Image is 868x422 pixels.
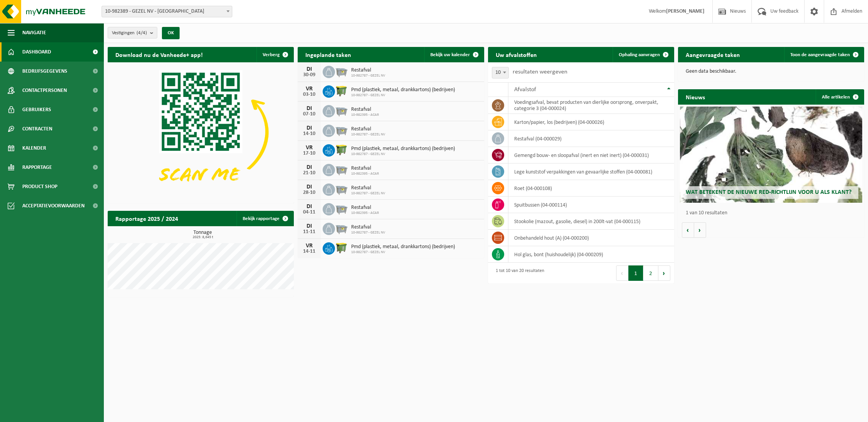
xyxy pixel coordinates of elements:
[302,164,317,170] div: DI
[682,222,694,238] button: Vorige
[658,265,670,281] button: Next
[508,197,674,213] td: spuitbussen (04-000114)
[335,143,348,156] img: WB-1100-HPE-GN-50
[302,203,317,210] div: DI
[108,47,210,62] h2: Download nu de Vanheede+ app!
[424,47,483,62] a: Bekijk uw kalender
[508,163,674,180] td: lege kunststof verpakkingen van gevaarlijke stoffen (04-000081)
[351,185,385,191] span: Restafval
[508,213,674,230] td: stookolie (mazout, gasolie, diesel) in 200lt-vat (04-000115)
[22,62,67,81] span: Bedrijfsgegevens
[22,23,46,42] span: Navigatie
[302,151,317,156] div: 17-10
[508,180,674,197] td: roet (04-000108)
[351,126,385,132] span: Restafval
[22,158,52,177] span: Rapportage
[508,246,674,263] td: hol glas, bont (huishoudelijk) (04-000209)
[112,27,147,39] span: Vestigingen
[302,66,317,72] div: DI
[302,190,317,195] div: 28-10
[302,92,317,97] div: 03-10
[492,67,508,78] span: 10
[302,223,317,229] div: DI
[335,241,348,254] img: WB-1100-HPE-GN-50
[678,89,713,104] h2: Nieuws
[686,210,860,216] p: 1 van 10 resultaten
[643,265,658,281] button: 2
[351,73,385,78] span: 10-982787 - GEZEL NV
[335,104,348,117] img: WB-2500-GAL-GY-01
[257,47,293,62] button: Verberg
[302,170,317,176] div: 21-10
[351,172,379,176] span: 10-982395 - ACAR
[694,222,706,238] button: Volgende
[678,47,748,62] h2: Aangevraagde taken
[666,8,705,14] strong: [PERSON_NAME]
[112,230,294,239] h3: Tonnage
[22,177,57,196] span: Product Shop
[263,52,280,57] span: Verberg
[508,147,674,163] td: gemengd bouw- en sloopafval (inert en niet inert) (04-000031)
[488,47,545,62] h2: Uw afvalstoffen
[351,146,455,152] span: Pmd (plastiek, metaal, drankkartons) (bedrijven)
[351,205,379,211] span: Restafval
[351,93,455,98] span: 10-982787 - GEZEL NV
[302,131,317,137] div: 14-10
[816,89,863,105] a: Alle artikelen
[351,67,385,73] span: Restafval
[335,182,348,195] img: WB-2500-GAL-GY-01
[302,112,317,117] div: 07-10
[22,100,51,119] span: Gebruikers
[162,27,180,39] button: OK
[351,244,455,250] span: Pmd (plastiek, metaal, drankkartons) (bedrijven)
[508,114,674,130] td: karton/papier, los (bedrijven) (04-000026)
[335,222,348,235] img: WB-2500-GAL-GY-01
[492,67,509,78] span: 10
[302,86,317,92] div: VR
[302,184,317,190] div: DI
[335,202,348,215] img: WB-2500-GAL-GY-01
[790,52,850,57] span: Toon de aangevraagde taken
[335,65,348,78] img: WB-2500-GAL-GY-01
[108,62,294,202] img: Download de VHEPlus App
[686,189,851,195] span: Wat betekent de nieuwe RED-richtlijn voor u als klant?
[430,52,470,57] span: Bekijk uw kalender
[508,130,674,147] td: restafval (04-000029)
[351,152,455,157] span: 10-982787 - GEZEL NV
[686,69,856,74] p: Geen data beschikbaar.
[102,6,232,17] span: 10-982389 - GEZEL NV - BUGGENHOUT
[508,230,674,246] td: onbehandeld hout (A) (04-000200)
[351,87,455,93] span: Pmd (plastiek, metaal, drankkartons) (bedrijven)
[302,249,317,254] div: 14-11
[351,230,385,235] span: 10-982787 - GEZEL NV
[492,265,544,282] div: 1 tot 10 van 20 resultaten
[108,211,186,226] h2: Rapportage 2025 / 2024
[302,229,317,235] div: 11-11
[112,235,294,239] span: 2025: 8,645 t
[137,30,147,35] count: (4/4)
[351,211,379,215] span: 10-982395 - ACAR
[351,113,379,117] span: 10-982395 - ACAR
[351,107,379,113] span: Restafval
[351,191,385,196] span: 10-982787 - GEZEL NV
[351,224,385,230] span: Restafval
[351,250,455,255] span: 10-982787 - GEZEL NV
[351,132,385,137] span: 10-982787 - GEZEL NV
[613,47,673,62] a: Ophaling aanvragen
[628,265,643,281] button: 1
[302,125,317,131] div: DI
[513,69,567,75] label: resultaten weergeven
[514,87,536,93] span: Afvalstof
[616,265,628,281] button: Previous
[302,145,317,151] div: VR
[102,6,232,17] span: 10-982389 - GEZEL NV - BUGGENHOUT
[108,27,157,38] button: Vestigingen(4/4)
[680,107,863,203] a: Wat betekent de nieuwe RED-richtlijn voor u als klant?
[22,81,67,100] span: Contactpersonen
[619,52,660,57] span: Ophaling aanvragen
[351,165,379,172] span: Restafval
[302,210,317,215] div: 04-11
[335,123,348,137] img: WB-2500-GAL-GY-01
[298,47,359,62] h2: Ingeplande taken
[22,196,85,215] span: Acceptatievoorwaarden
